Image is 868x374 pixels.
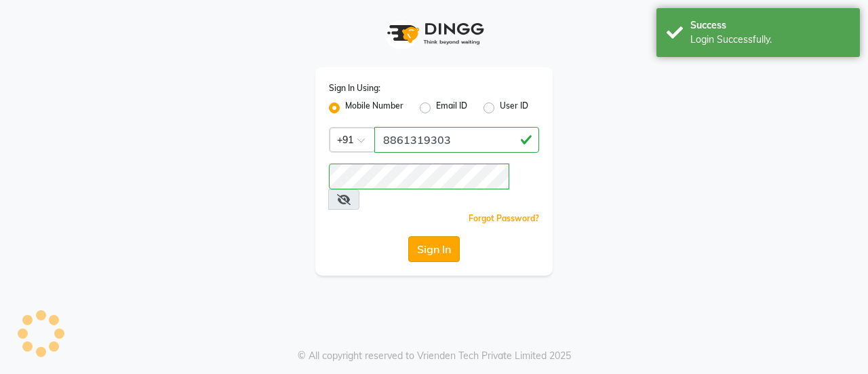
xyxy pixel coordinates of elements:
[436,100,467,116] label: Email ID
[345,100,403,116] label: Mobile Number
[329,82,380,94] label: Sign In Using:
[690,18,850,33] div: Success
[690,33,850,47] div: Login Successfully.
[374,127,539,153] input: Username
[408,236,460,262] button: Sign In
[500,100,528,116] label: User ID
[380,14,488,54] img: logo1.svg
[329,164,509,189] input: Username
[469,213,539,223] a: Forgot Password?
